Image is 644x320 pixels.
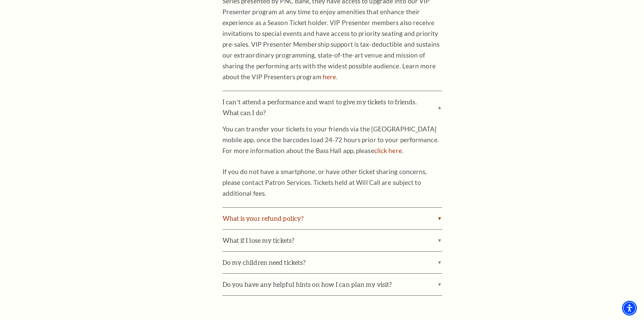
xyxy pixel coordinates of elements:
p: If you do not have a smartphone, or have other ticket sharing concerns, please contact Patron Ser... [222,166,442,199]
a: For more information about the Bass Hall app, please click here [374,147,402,154]
label: What is your refund policy? [222,208,442,229]
label: Do you have any helpful hints on how I can plan my visit? [222,274,442,295]
a: Learn more about the VIP Presenters program here [323,73,336,81]
label: What if I lose my tickets? [222,230,442,251]
label: I can’t attend a performance and want to give my tickets to friends. What can I do? [222,91,442,124]
div: Accessibility Menu [622,301,637,316]
label: Do my children need tickets? [222,252,442,273]
p: You can transfer your tickets to your friends via the [GEOGRAPHIC_DATA] mobile app, once the barc... [222,124,442,156]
